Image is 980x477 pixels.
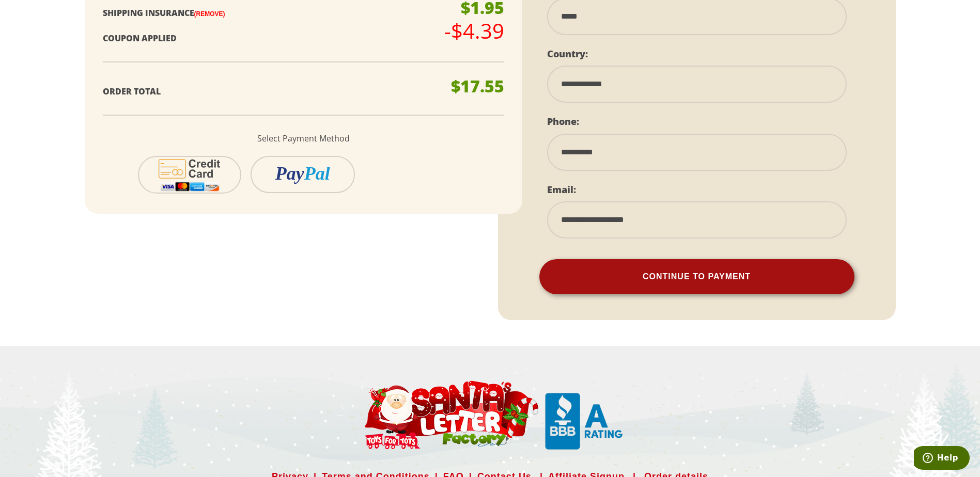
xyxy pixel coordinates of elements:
p: Order Total [103,84,435,99]
iframe: Opens a widget where you can find more information [914,446,970,472]
label: Phone: [547,115,579,128]
button: Continue To Payment [539,259,854,294]
p: $17.55 [451,78,504,94]
p: Shipping Insurance [103,6,435,21]
button: PayPal [251,156,355,193]
i: Pal [304,163,330,184]
a: (Remove) [194,10,225,18]
img: Santa Letter Small Logo [545,393,623,450]
label: Email: [547,183,576,196]
img: cc-icon-2.svg [152,157,228,193]
p: Select Payment Method [103,131,504,146]
img: Santa Letter Small Logo [358,379,543,450]
label: Country: [547,47,588,60]
p: -$4.39 [444,21,504,41]
i: Pay [275,163,304,184]
p: Coupon Applied [103,31,435,46]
